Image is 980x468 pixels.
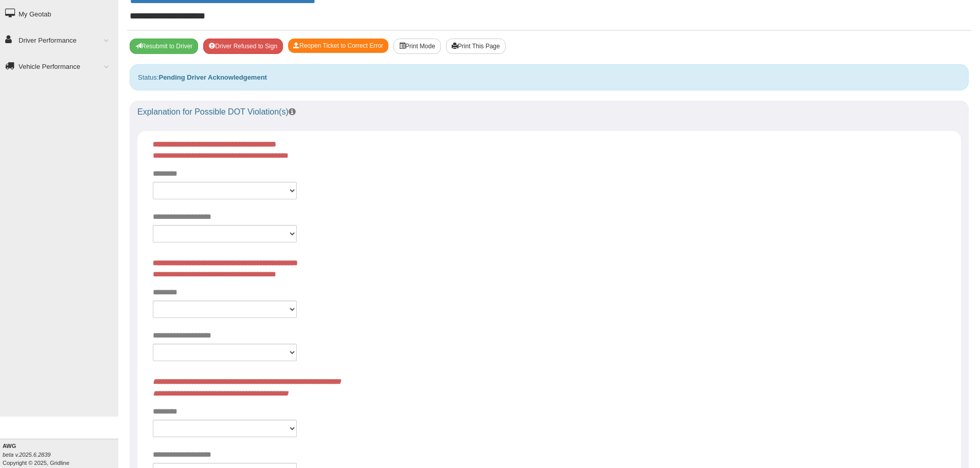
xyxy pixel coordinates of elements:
button: Reopen Ticket [288,39,388,53]
strong: Pending Driver Acknowledgement [158,73,266,81]
div: Explanation for Possible DOT Violation(s) [130,101,969,123]
button: Driver Refused to Sign [203,39,283,54]
button: Print Mode [394,39,441,54]
div: Copyright © 2025, Gridline [3,442,118,467]
i: beta v.2025.6.2839 [3,452,50,458]
button: Resubmit To Driver [130,39,198,54]
div: Status: [130,64,969,90]
b: AWG [3,443,16,449]
button: Print This Page [446,39,506,54]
